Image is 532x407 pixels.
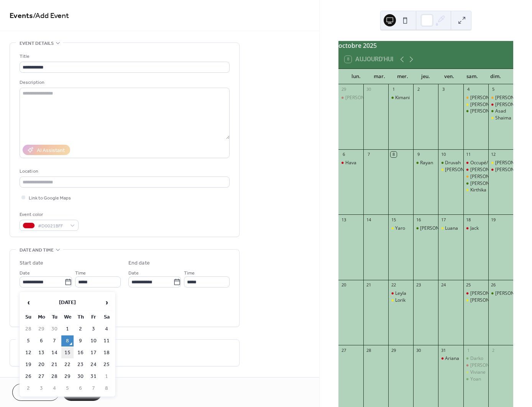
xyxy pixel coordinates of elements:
div: Viviane [463,369,488,376]
div: Ariana [438,355,463,362]
td: 21 [48,359,61,370]
div: Darko [470,355,483,362]
div: 14 [366,217,371,222]
span: ‹ [23,295,34,310]
div: [PERSON_NAME] [470,101,506,108]
span: Date [128,269,139,277]
div: Viviana [488,290,513,297]
div: End date [128,259,150,267]
span: Cancel [26,389,46,397]
div: 1 [466,347,471,353]
td: 23 [74,359,87,370]
th: Su [22,312,34,323]
td: 5 [61,383,74,394]
div: Shaima [495,115,511,121]
div: Kimani [395,95,410,101]
td: 28 [22,324,34,335]
div: Kimani [388,95,413,101]
th: Sa [100,312,113,323]
div: Edoardo [413,225,438,232]
td: 6 [35,335,48,347]
div: 1 [391,87,396,92]
div: Luana [438,225,463,232]
div: 28 [366,347,371,353]
div: 18 [466,217,471,222]
div: [PERSON_NAME] [470,290,506,297]
div: 29 [341,87,346,92]
div: Hava [338,160,363,166]
span: Time [184,269,195,277]
div: Ariana [445,355,459,362]
td: 1 [100,371,113,382]
div: 25 [466,282,471,288]
div: 16 [415,217,421,222]
span: Date and time [20,246,54,254]
div: [PERSON_NAME] [470,297,506,304]
th: [DATE] [35,294,100,311]
td: 11 [100,335,113,347]
div: [PERSON_NAME] [495,101,531,108]
div: David [463,108,488,114]
div: mer. [391,69,414,84]
td: 30 [74,371,87,382]
div: 22 [391,282,396,288]
span: / Add Event [33,8,69,23]
span: Link to Google Maps [29,194,71,202]
td: 6 [74,383,87,394]
div: Shaima [488,115,513,121]
div: Kirthika [463,187,488,193]
td: 4 [100,324,113,335]
div: 26 [491,282,496,288]
td: 2 [74,324,87,335]
td: 7 [87,383,100,394]
div: 7 [366,152,371,157]
div: Location [20,167,228,175]
div: [PERSON_NAME] [445,167,481,173]
div: Title [20,52,228,60]
div: 12 [491,152,496,157]
div: Hava [345,160,356,166]
div: Zetah [463,167,488,173]
div: 3 [440,87,446,92]
div: 30 [415,347,421,353]
span: Time [75,269,86,277]
div: 21 [366,282,371,288]
td: 19 [22,359,34,370]
div: Yaro [388,225,413,232]
div: [PERSON_NAME] [345,95,381,101]
td: 9 [74,335,87,347]
div: Luana [445,225,458,232]
td: 8 [100,383,113,394]
div: Occupé/Besetzt [470,160,504,166]
span: Save [76,389,89,397]
div: [PERSON_NAME] [470,167,506,173]
td: 7 [48,335,61,347]
div: Miriam T1 [488,95,513,101]
div: Benjamin T1 [463,173,488,180]
div: [PERSON_NAME] [470,362,506,369]
button: Cancel [12,384,59,401]
td: 28 [48,371,61,382]
div: Druvah [445,160,461,166]
span: #D0021BFF [38,222,66,230]
div: 5 [491,87,496,92]
div: 19 [491,217,496,222]
td: 1 [61,324,74,335]
div: Lorik [395,297,406,304]
div: mar. [368,69,391,84]
td: 10 [87,335,100,347]
td: 14 [48,347,61,358]
div: dim. [484,69,507,84]
div: 4 [466,87,471,92]
div: Asad [495,108,506,114]
div: Jack [463,225,488,232]
span: Event details [20,39,54,47]
div: Cristina [463,180,488,187]
div: Leyla [388,290,413,297]
div: Leyla [395,290,406,297]
td: 3 [87,324,100,335]
th: We [61,312,74,323]
td: 2 [22,383,34,394]
div: octobre 2025 [338,41,513,50]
